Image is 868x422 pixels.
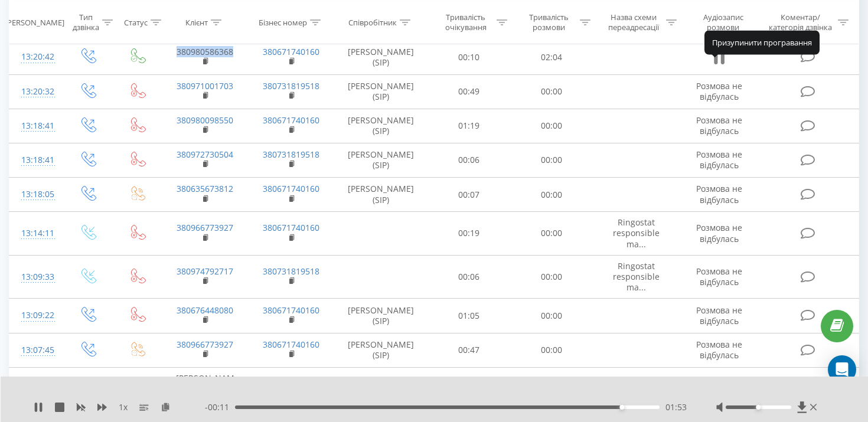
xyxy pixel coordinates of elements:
a: 380671740160 [263,305,319,316]
td: 00:00 [510,255,593,299]
a: 380966773927 [177,222,233,233]
td: 00:00 [510,333,593,367]
td: [PERSON_NAME] [162,367,248,421]
td: 00:00 [510,299,593,333]
div: Співробітник [348,17,397,27]
a: 380974792717 [177,266,233,277]
span: Розмова не відбулась [696,266,742,287]
div: Клієнт [185,17,208,27]
td: 01:11 [427,367,510,421]
a: 380966773927 [177,339,233,350]
a: 380671740160 [263,183,319,194]
div: Статус [124,17,148,27]
div: Open Intercom Messenger [828,355,856,384]
div: 13:18:41 [21,115,50,138]
td: [PERSON_NAME] (SIP) [334,74,427,109]
a: 380731819518 [263,80,319,91]
span: Розмова не відбулась [696,339,742,361]
span: Розмова не відбулась [696,115,742,136]
td: 00:47 [427,333,510,367]
span: Розмова не відбулась [696,222,742,244]
a: 380671740160 [263,115,319,126]
span: - 00:11 [205,401,235,413]
div: 13:14:11 [21,222,50,245]
div: 13:09:22 [21,304,50,327]
div: Тип дзвінка [73,12,99,32]
td: 00:00 [510,367,593,421]
div: 13:20:42 [21,45,50,68]
span: Ringostat responsible ma... [613,217,660,249]
td: 00:00 [510,212,593,256]
div: Accessibility label [619,405,624,410]
td: [PERSON_NAME] (SIP) [334,333,427,367]
td: 01:19 [427,109,510,143]
div: 13:09:33 [21,266,50,289]
td: [PERSON_NAME] [593,367,679,421]
a: 380980098550 [177,115,233,126]
div: Тривалість очікування [438,12,494,32]
div: 13:18:41 [21,149,50,172]
td: [PERSON_NAME] (SIP) [334,109,427,143]
td: 00:00 [510,143,593,177]
td: 00:00 [510,178,593,212]
td: 00:49 [427,74,510,109]
span: Ringostat responsible ma... [613,260,660,293]
td: [PERSON_NAME] (SIP) [334,299,427,333]
a: 380731819518 [263,266,319,277]
a: 380980586368 [177,46,233,57]
td: 00:00 [510,74,593,109]
td: 00:07 [427,178,510,212]
a: 380635673812 [177,183,233,194]
span: 01:53 [665,401,687,413]
a: 380731819518 [263,149,319,160]
div: Призупинити програвання [704,31,820,54]
div: 13:20:32 [21,80,50,103]
div: Бізнес номер [259,17,307,27]
div: Назва схеми переадресації [604,12,663,32]
a: 380676448080 [177,305,233,316]
td: [PERSON_NAME] (SIP) [334,40,427,74]
a: 380972730504 [177,149,233,160]
td: 02:04 [510,40,593,74]
a: 380671740160 [263,46,319,57]
div: 13:07:45 [21,339,50,362]
div: Коментар/категорія дзвінка [766,12,835,32]
div: Тривалість розмови [521,12,577,32]
td: 00:06 [427,255,510,299]
div: [PERSON_NAME] [5,17,64,27]
span: Розмова не відбулась [696,183,742,205]
span: Розмова не відбулась [696,149,742,171]
div: Аудіозапис розмови [690,12,756,32]
td: 00:06 [427,143,510,177]
span: Розмова не відбулась [696,305,742,326]
span: 1 x [119,401,128,413]
td: 01:05 [427,299,510,333]
a: 380671740160 [263,222,319,233]
td: 00:10 [427,40,510,74]
div: 13:18:05 [21,183,50,206]
td: 00:00 [510,109,593,143]
a: 380671740160 [263,339,319,350]
td: [PERSON_NAME] (SIP) [334,178,427,212]
td: [PERSON_NAME] (SIP) [334,143,427,177]
span: Розмова не відбулась [696,80,742,102]
td: 00:19 [427,212,510,256]
div: Accessibility label [756,405,761,410]
a: 380971001703 [177,80,233,91]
